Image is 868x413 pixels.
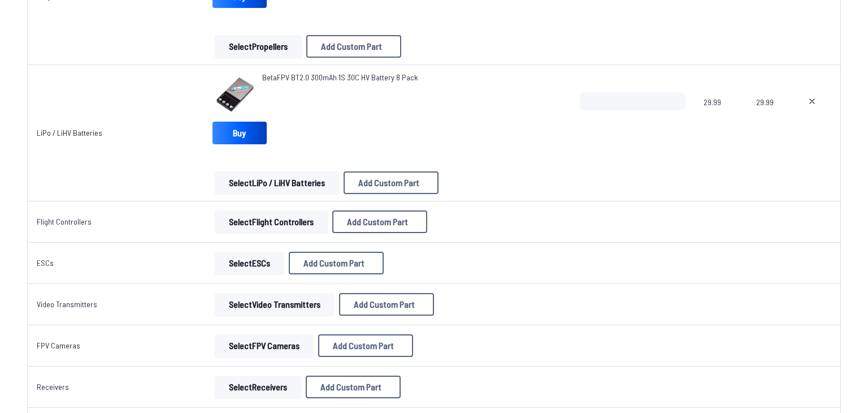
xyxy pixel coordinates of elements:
[37,217,92,226] a: Flight Controllers
[212,252,287,274] a: SelectESCs
[212,334,316,357] a: SelectFPV Cameras
[37,128,102,137] a: LiPo / LiHV Batteries
[215,171,339,194] button: SelectLiPo / LiHV Batteries
[344,171,439,194] button: Add Custom Part
[358,178,419,187] span: Add Custom Part
[212,293,337,316] a: SelectVideo Transmitters
[215,35,302,58] button: SelectPropellers
[212,171,341,194] a: SelectLiPo / LiHV Batteries
[215,376,301,398] button: SelectReceivers
[756,92,780,147] span: 29.99
[37,382,69,392] a: Receivers
[321,42,382,51] span: Add Custom Part
[332,210,427,233] button: Add Custom Part
[347,217,408,226] span: Add Custom Part
[212,376,303,398] a: SelectReceivers
[215,210,328,233] button: SelectFlight Controllers
[37,258,54,268] a: ESCs
[320,382,381,392] span: Add Custom Part
[212,72,258,117] img: image
[289,252,384,274] button: Add Custom Part
[37,341,80,350] a: FPV Cameras
[212,122,267,144] a: Buy
[262,72,418,82] span: BetaFPV BT2.0 300mAh 1S 30C HV Battery 8 Pack
[306,376,401,398] button: Add Custom Part
[318,334,413,357] button: Add Custom Part
[215,293,335,316] button: SelectVideo Transmitters
[704,92,738,147] span: 29.99
[333,341,394,350] span: Add Custom Part
[306,35,401,58] button: Add Custom Part
[215,252,284,274] button: SelectESCs
[215,334,314,357] button: SelectFPV Cameras
[262,72,418,83] a: BetaFPV BT2.0 300mAh 1S 30C HV Battery 8 Pack
[212,35,304,58] a: SelectPropellers
[354,300,415,309] span: Add Custom Part
[303,259,364,268] span: Add Custom Part
[212,210,330,233] a: SelectFlight Controllers
[339,293,434,316] button: Add Custom Part
[37,299,97,309] a: Video Transmitters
